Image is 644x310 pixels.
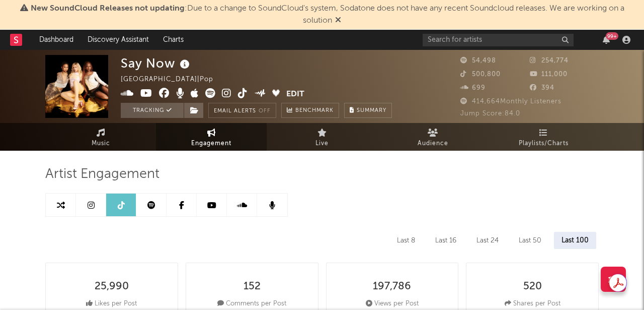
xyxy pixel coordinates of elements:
[45,123,156,151] a: Music
[156,30,191,50] a: Charts
[191,138,231,150] span: Engagement
[156,123,267,151] a: Engagement
[281,103,339,118] a: Benchmark
[488,123,599,151] a: Playlists/Charts
[366,298,419,310] div: Views per Post
[460,71,501,78] span: 500,800
[295,105,334,117] span: Benchmark
[31,5,185,13] span: New SoundCloud Releases not updating
[460,110,520,117] span: Jump Score: 84.0
[519,138,569,150] span: Playlists/Charts
[554,232,596,249] div: Last 100
[86,298,137,310] div: Likes per Post
[469,232,506,249] div: Last 24
[460,57,496,64] span: 54,498
[244,281,261,293] div: 152
[460,85,486,91] span: 699
[511,232,549,249] div: Last 50
[530,85,554,91] span: 394
[121,55,192,72] div: Say Now
[95,281,129,293] div: 25,990
[286,88,304,101] button: Edit
[603,36,610,44] button: 99+
[259,108,271,114] em: Off
[80,30,156,50] a: Discovery Assistant
[373,281,411,293] div: 197,786
[418,138,448,150] span: Audience
[121,103,184,118] button: Tracking
[335,17,341,25] span: Dismiss
[530,57,569,64] span: 254,774
[121,74,225,86] div: [GEOGRAPHIC_DATA] | Pop
[357,108,386,113] span: Summary
[530,71,568,78] span: 111,000
[315,138,329,150] span: Live
[460,98,561,105] span: 414,664 Monthly Listeners
[31,5,624,25] span: : Due to a change to SoundCloud's system, Sodatone does not have any recent Soundcloud releases. ...
[423,34,574,46] input: Search for artists
[344,103,392,118] button: Summary
[428,232,464,249] div: Last 16
[523,281,542,293] div: 520
[32,30,80,50] a: Dashboard
[45,168,159,180] span: Artist Engagement
[377,123,488,151] a: Audience
[92,138,110,150] span: Music
[267,123,377,151] a: Live
[505,298,560,310] div: Shares per Post
[208,103,276,118] button: Email AlertsOff
[606,32,618,40] div: 99 +
[389,232,423,249] div: Last 8
[217,298,286,310] div: Comments per Post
